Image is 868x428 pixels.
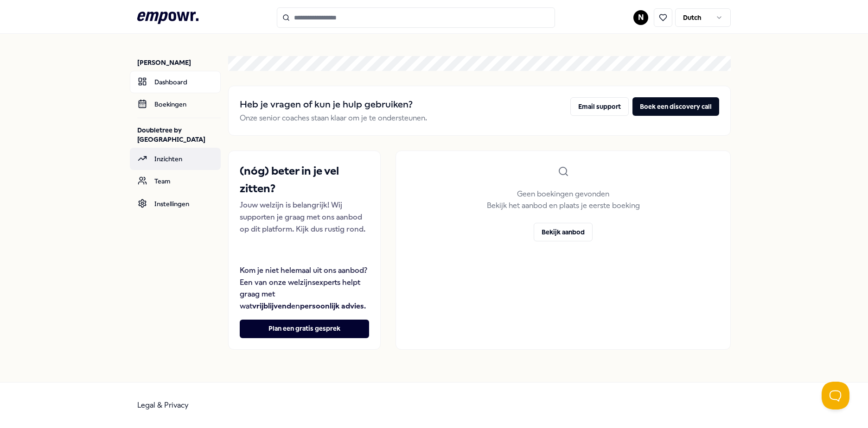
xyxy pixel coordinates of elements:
[300,302,364,310] strong: persoonlijk advies
[137,58,221,67] p: [PERSON_NAME]
[130,148,221,170] a: Inzichten
[240,97,427,112] h2: Heb je vragen of kun je hulp gebruiken?
[240,320,369,338] button: Plan een gratis gesprek
[534,223,593,241] button: Bekijk aanbod
[277,7,555,28] input: Search for products, categories or subcategories
[130,193,221,215] a: Instellingen
[252,302,291,310] strong: vrijblijvend
[570,97,629,116] button: Email support
[240,264,369,312] p: Kom je niet helemaal uit ons aanbod? Een van onze welzijnsexperts helpt graag met wat en .
[130,93,221,115] a: Boekingen
[240,112,427,124] p: Onze senior coaches staan klaar om je te ondersteunen.
[822,382,849,409] iframe: Help Scout Beacon - Open
[130,170,221,192] a: Team
[632,97,719,116] button: Boek een discovery call
[240,199,369,235] p: Jouw welzijn is belangrijk! Wij supporten je graag met ons aanbod op dit platform. Kijk dus rusti...
[633,10,648,25] button: N
[137,126,221,144] p: Doubletree by [GEOGRAPHIC_DATA]
[487,188,640,212] p: Geen boekingen gevonden Bekijk het aanbod en plaats je eerste boeking
[130,71,221,93] a: Dashboard
[240,162,369,198] h2: (nóg) beter in je vel zitten?
[570,97,629,124] a: Email support
[137,401,189,409] a: Legal & Privacy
